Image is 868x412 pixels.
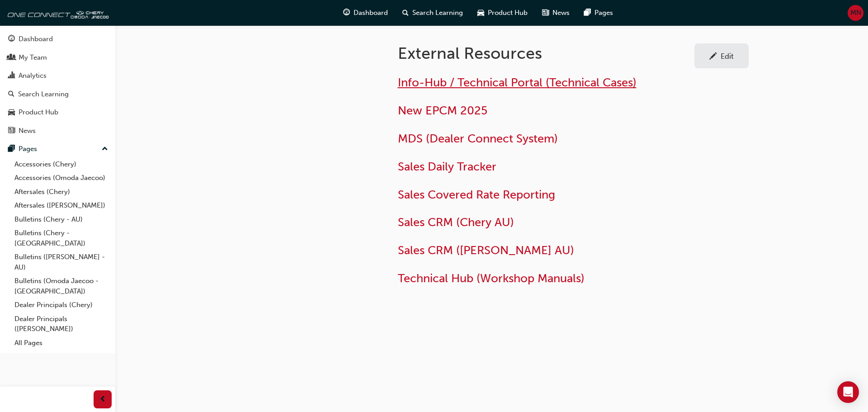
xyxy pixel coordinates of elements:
[412,8,463,18] span: Search Learning
[11,171,112,185] a: Accessories (Omoda Jaecoo)
[709,52,717,62] span: pencil-icon
[577,4,620,22] a: pages-iconPages
[19,34,53,44] div: Dashboard
[552,8,570,18] span: News
[11,213,112,227] a: Bulletins (Chery - AU)
[402,7,409,19] span: search-icon
[11,226,112,250] a: Bulletins (Chery - [GEOGRAPHIC_DATA])
[19,126,36,136] div: News
[398,271,585,285] a: Technical Hub (Workshop Manuals)
[398,188,555,202] a: Sales Covered Rate Reporting
[4,141,112,157] button: Pages
[8,145,15,153] span: pages-icon
[18,89,69,99] div: Search Learning
[848,5,863,21] button: MN
[102,143,108,155] span: up-icon
[4,123,112,139] a: News
[4,67,112,84] a: Analytics
[336,4,395,22] a: guage-iconDashboard
[19,71,47,81] div: Analytics
[343,7,350,19] span: guage-icon
[477,7,484,19] span: car-icon
[11,185,112,199] a: Aftersales (Chery)
[594,8,613,18] span: Pages
[542,7,549,19] span: news-icon
[398,132,558,146] a: MDS (Dealer Connect System)
[398,43,694,63] h1: External Resources
[8,90,14,99] span: search-icon
[4,31,112,47] a: Dashboard
[4,104,112,121] a: Product Hub
[4,29,112,141] button: DashboardMy TeamAnalyticsSearch LearningProduct HubNews
[11,274,112,298] a: Bulletins (Omoda Jaecoo - [GEOGRAPHIC_DATA])
[354,8,388,18] span: Dashboard
[850,8,861,18] span: MN
[19,144,37,154] div: Pages
[11,312,112,336] a: Dealer Principals ([PERSON_NAME])
[398,104,487,118] a: New EPCM 2025
[11,298,112,312] a: Dealer Principals (Chery)
[11,250,112,274] a: Bulletins ([PERSON_NAME] - AU)
[398,215,514,229] a: Sales CRM (Chery AU)
[470,4,535,22] a: car-iconProduct Hub
[535,4,577,22] a: news-iconNews
[8,35,15,43] span: guage-icon
[488,8,528,18] span: Product Hub
[8,109,15,117] span: car-icon
[8,127,15,135] span: news-icon
[398,243,574,257] a: Sales CRM ([PERSON_NAME] AU)
[395,4,470,22] a: search-iconSearch Learning
[584,7,591,19] span: pages-icon
[11,336,112,350] a: All Pages
[5,4,108,22] img: oneconnect
[11,199,112,213] a: Aftersales ([PERSON_NAME])
[8,54,15,62] span: people-icon
[837,381,859,403] div: Open Intercom Messenger
[8,72,15,80] span: chart-icon
[398,76,637,90] a: Info-Hub / Technical Portal (Technical Cases)
[694,43,749,68] a: Edit
[721,52,734,61] div: Edit
[4,49,112,66] a: My Team
[11,157,112,171] a: Accessories (Chery)
[19,107,58,118] div: Product Hub
[19,52,47,63] div: My Team
[398,160,496,174] a: Sales Daily Tracker
[99,394,106,405] span: prev-icon
[4,86,112,103] a: Search Learning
